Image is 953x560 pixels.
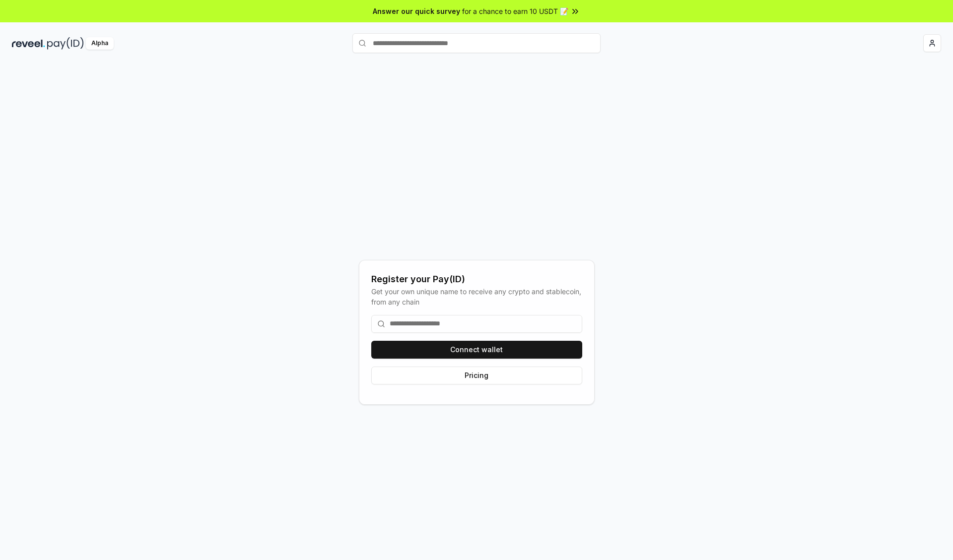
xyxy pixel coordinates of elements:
div: Register your Pay(ID) [371,272,582,286]
img: reveel_dark [12,37,45,50]
div: Alpha [86,37,114,50]
button: Connect wallet [371,341,582,359]
img: pay_id [47,37,84,50]
span: Answer our quick survey [373,6,460,16]
div: Get your own unique name to receive any crypto and stablecoin, from any chain [371,286,582,307]
button: Pricing [371,367,582,384]
span: for a chance to earn 10 USDT 📝 [462,6,568,16]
